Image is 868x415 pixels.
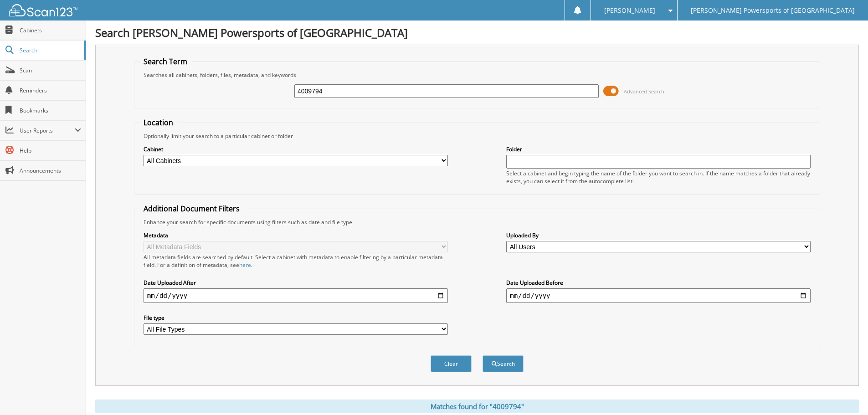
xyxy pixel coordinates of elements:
[139,204,244,214] legend: Additional Document Filters
[604,8,655,13] span: [PERSON_NAME]
[624,88,664,95] span: Advanced Search
[95,25,859,40] h1: Search [PERSON_NAME] Powersports of [GEOGRAPHIC_DATA]
[139,71,815,79] div: Searches all cabinets, folders, files, metadata, and keywords
[20,107,81,114] span: Bookmarks
[506,279,811,287] label: Date Uploaded Before
[139,56,192,67] legend: Search Term
[20,87,81,94] span: Reminders
[506,169,811,185] div: Select a cabinet and begin typing the name of the folder you want to search in. If the name match...
[20,67,81,74] span: Scan
[20,147,81,154] span: Help
[483,355,524,372] button: Search
[144,279,448,287] label: Date Uploaded After
[20,127,75,134] span: User Reports
[139,218,815,226] div: Enhance your search for specific documents using filters such as date and file type.
[144,145,448,153] label: Cabinet
[20,167,81,174] span: Announcements
[144,231,448,239] label: Metadata
[239,261,251,269] a: here
[431,355,472,372] button: Clear
[506,145,811,153] label: Folder
[139,118,178,128] legend: Location
[506,231,811,239] label: Uploaded By
[144,288,448,303] input: start
[95,400,859,413] div: Matches found for "4009794"
[144,253,448,269] div: All metadata fields are searched by default. Select a cabinet with metadata to enable filtering b...
[9,4,77,16] img: scan123-logo-white.svg
[144,314,448,322] label: File type
[20,26,81,34] span: Cabinets
[139,132,815,140] div: Optionally limit your search to a particular cabinet or folder
[20,46,80,54] span: Search
[506,288,811,303] input: end
[691,8,855,13] span: [PERSON_NAME] Powersports of [GEOGRAPHIC_DATA]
